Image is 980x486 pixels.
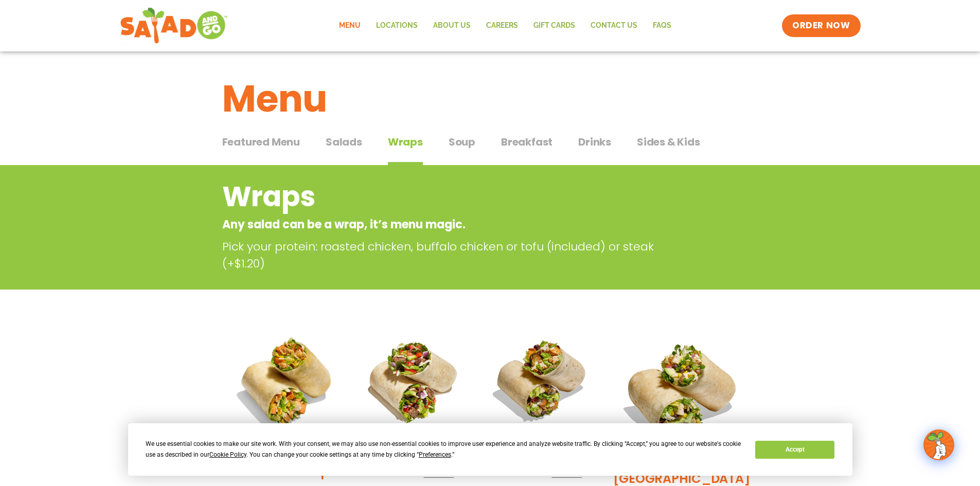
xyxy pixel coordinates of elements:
[331,14,679,38] nav: Menu
[583,14,645,38] a: Contact Us
[645,14,679,38] a: FAQs
[425,14,478,38] a: About Us
[222,131,758,166] div: Tabbed content
[388,134,423,150] span: Wraps
[128,423,852,476] div: Cookie Consent Prompt
[449,134,475,150] span: Soup
[485,325,597,437] img: Product photo for Roasted Autumn Wrap
[755,441,834,459] button: Accept
[526,14,583,38] a: GIFT CARDS
[222,71,758,127] h1: Menu
[358,325,470,437] img: Product photo for Fajita Wrap
[478,14,526,38] a: Careers
[222,216,675,233] p: Any salad can be a wrap, it’s menu magic.
[146,439,743,460] div: We use essential cookies to make our site work. With your consent, we may also use non-essential ...
[331,14,368,38] a: Menu
[368,14,425,38] a: Locations
[326,134,362,150] span: Salads
[209,451,246,458] span: Cookie Policy
[501,134,553,150] span: Breakfast
[222,134,300,150] span: Featured Menu
[578,134,611,150] span: Drinks
[222,176,675,218] h2: Wraps
[120,5,228,46] img: new-SAG-logo-768×292
[419,451,451,458] span: Preferences
[637,134,700,150] span: Sides & Kids
[792,20,850,32] span: ORDER NOW
[782,14,860,37] a: ORDER NOW
[222,238,680,272] p: Pick your protein: roasted chicken, buffalo chicken or tofu (included) or steak (+$1.20)
[924,430,953,459] img: wpChatIcon
[613,325,751,462] img: Product photo for BBQ Ranch Wrap
[230,325,342,437] img: Product photo for Southwest Harvest Wrap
